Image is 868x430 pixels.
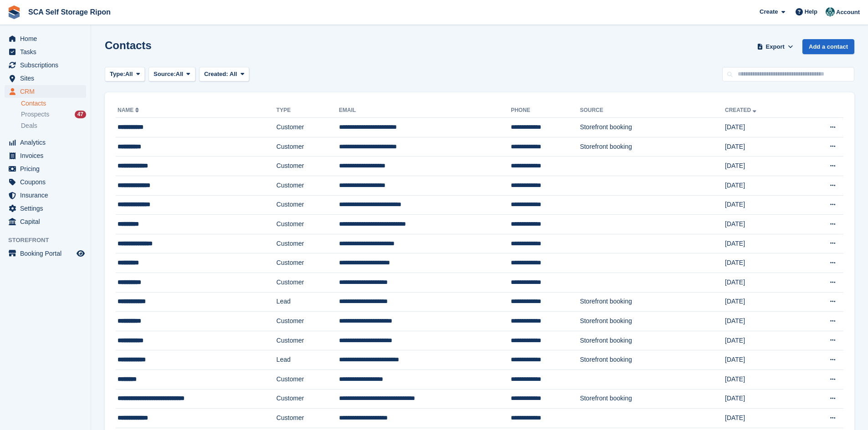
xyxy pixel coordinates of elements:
[580,103,725,118] th: Source
[725,273,800,292] td: [DATE]
[725,389,800,409] td: [DATE]
[21,99,86,108] a: Contacts
[20,202,75,215] span: Settings
[277,273,339,292] td: Customer
[725,350,800,370] td: [DATE]
[21,110,86,119] a: Prospects 47
[20,46,75,58] span: Tasks
[20,136,75,149] span: Analytics
[154,70,175,79] span: Source:
[725,107,758,113] a: Created
[75,111,86,118] div: 47
[20,72,75,85] span: Sites
[277,389,339,409] td: Customer
[277,176,339,195] td: Customer
[580,389,725,409] td: Storefront booking
[20,247,75,260] span: Booking Portal
[805,7,817,16] span: Help
[20,215,75,228] span: Capital
[725,157,800,176] td: [DATE]
[75,248,86,259] a: Preview store
[277,292,339,312] td: Lead
[118,107,141,113] a: Name
[725,369,800,389] td: [DATE]
[766,42,785,51] span: Export
[230,71,237,77] span: All
[5,162,86,175] a: menu
[199,67,249,82] button: Created: All
[20,189,75,202] span: Insurance
[21,121,86,131] a: Deals
[511,103,580,118] th: Phone
[339,103,511,118] th: Email
[5,59,86,71] a: menu
[5,189,86,202] a: menu
[580,331,725,350] td: Storefront booking
[580,350,725,370] td: Storefront booking
[105,39,152,51] h1: Contacts
[5,176,86,188] a: menu
[5,85,86,98] a: menu
[725,137,800,157] td: [DATE]
[277,369,339,389] td: Customer
[5,247,86,260] a: menu
[5,72,86,85] a: menu
[277,409,339,428] td: Customer
[5,136,86,149] a: menu
[725,292,800,312] td: [DATE]
[5,32,86,45] a: menu
[836,8,860,17] span: Account
[20,149,75,162] span: Invoices
[21,110,49,119] span: Prospects
[725,253,800,273] td: [DATE]
[277,350,339,370] td: Lead
[149,67,195,82] button: Source: All
[277,103,339,118] th: Type
[8,236,91,245] span: Storefront
[277,331,339,350] td: Customer
[580,292,725,312] td: Storefront booking
[755,39,795,54] button: Export
[725,234,800,253] td: [DATE]
[5,46,86,58] a: menu
[277,118,339,137] td: Customer
[826,7,835,16] img: Bethany Bloodworth
[725,118,800,137] td: [DATE]
[125,70,133,79] span: All
[725,409,800,428] td: [DATE]
[5,149,86,162] a: menu
[20,32,75,45] span: Home
[802,39,854,54] a: Add a contact
[110,70,125,79] span: Type:
[580,137,725,157] td: Storefront booking
[725,331,800,350] td: [DATE]
[580,118,725,137] td: Storefront booking
[725,195,800,215] td: [DATE]
[277,215,339,234] td: Customer
[20,162,75,175] span: Pricing
[277,253,339,273] td: Customer
[7,5,21,19] img: stora-icon-8386f47178a22dfd0bd8f6a31ec36ba5ce8667c1dd55bd0f319d3a0aa187defe.svg
[725,176,800,195] td: [DATE]
[20,85,75,98] span: CRM
[105,67,145,82] button: Type: All
[277,157,339,176] td: Customer
[277,195,339,215] td: Customer
[20,59,75,71] span: Subscriptions
[725,215,800,234] td: [DATE]
[176,70,184,79] span: All
[204,71,228,77] span: Created:
[725,312,800,331] td: [DATE]
[25,5,114,20] a: SCA Self Storage Ripon
[277,312,339,331] td: Customer
[277,234,339,253] td: Customer
[20,176,75,188] span: Coupons
[5,215,86,228] a: menu
[21,121,37,130] span: Deals
[760,7,778,16] span: Create
[277,137,339,157] td: Customer
[5,202,86,215] a: menu
[580,312,725,331] td: Storefront booking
